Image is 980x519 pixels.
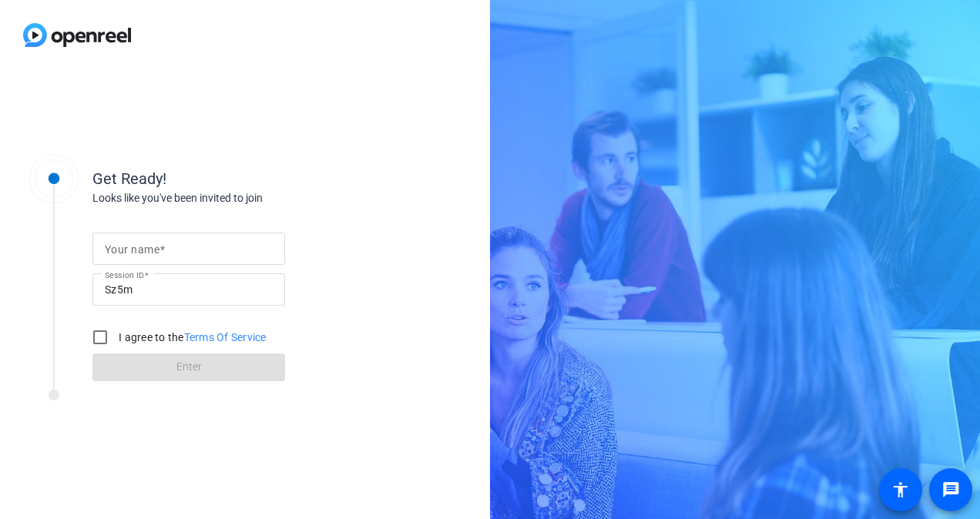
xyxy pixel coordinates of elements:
div: Get Ready! [92,167,401,190]
a: Terms Of Service [184,331,267,343]
mat-icon: accessibility [891,480,910,499]
label: I agree to the [116,330,267,345]
mat-label: Your name [105,243,159,256]
mat-icon: message [941,480,960,499]
mat-label: Session ID [105,270,144,280]
div: Looks like you've been invited to join [92,190,401,206]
